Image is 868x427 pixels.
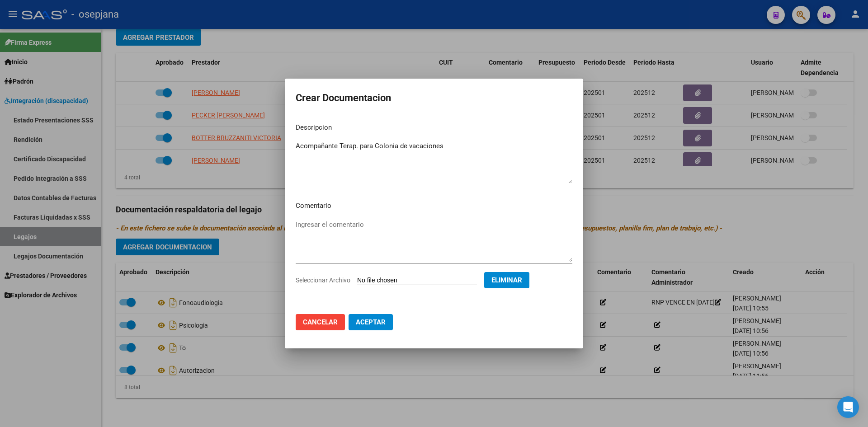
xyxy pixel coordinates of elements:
[296,122,572,133] p: Descripcion
[296,89,572,107] h2: Crear Documentacion
[837,396,859,418] div: Open Intercom Messenger
[484,272,529,288] button: Eliminar
[296,277,350,284] span: Seleccionar Archivo
[356,318,386,326] span: Aceptar
[491,276,522,284] span: Eliminar
[296,201,572,211] p: Comentario
[303,318,338,326] span: Cancelar
[296,314,345,330] button: Cancelar
[349,314,393,330] button: Aceptar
